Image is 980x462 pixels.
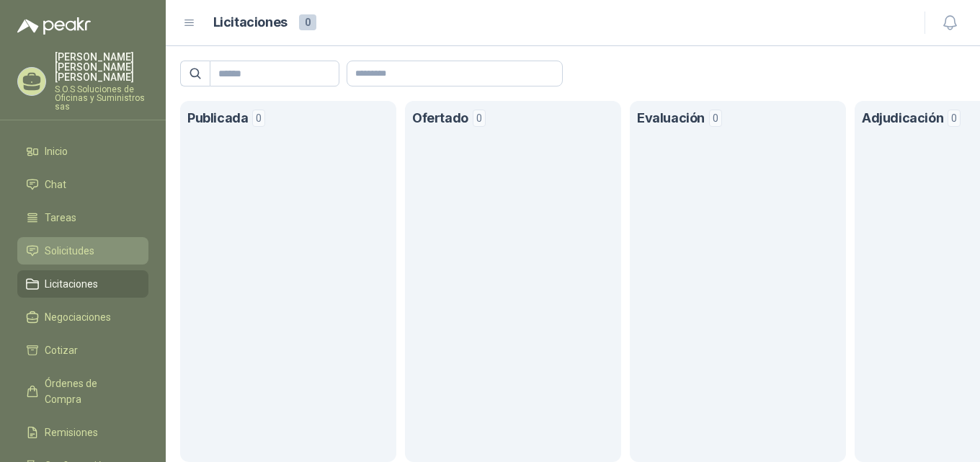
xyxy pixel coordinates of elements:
[45,177,66,192] span: Chat
[637,108,705,129] h1: Evaluación
[252,110,265,127] span: 0
[55,85,148,111] p: S.O.S Soluciones de Oficinas y Suministros sas
[412,108,468,129] h1: Ofertado
[17,303,148,331] a: Negociaciones
[17,17,91,35] img: Logo peakr
[17,138,148,165] a: Inicio
[213,12,288,33] h1: Licitaciones
[45,243,94,259] span: Solicitudes
[187,108,248,129] h1: Publicada
[17,370,148,413] a: Órdenes de Compra
[862,108,943,129] h1: Adjudicación
[45,425,98,440] span: Remisiones
[45,276,98,292] span: Licitaciones
[299,14,316,30] span: 0
[17,419,148,446] a: Remisiones
[45,143,68,159] span: Inicio
[55,52,148,82] p: [PERSON_NAME] [PERSON_NAME] [PERSON_NAME]
[45,309,111,325] span: Negociaciones
[17,270,148,298] a: Licitaciones
[948,110,961,127] span: 0
[17,237,148,265] a: Solicitudes
[45,210,76,226] span: Tareas
[17,204,148,231] a: Tareas
[17,171,148,198] a: Chat
[45,376,135,407] span: Órdenes de Compra
[473,110,486,127] span: 0
[709,110,722,127] span: 0
[17,337,148,364] a: Cotizar
[45,342,78,358] span: Cotizar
